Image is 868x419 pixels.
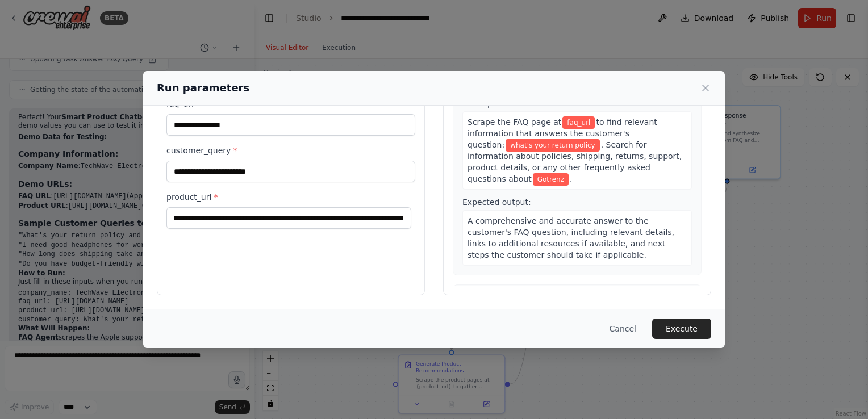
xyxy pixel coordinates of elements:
h2: Run parameters [157,80,249,96]
span: A comprehensive and accurate answer to the customer's FAQ question, including relevant details, l... [468,216,674,259]
label: customer_query [166,145,415,156]
span: Variable: company_name [533,173,569,186]
span: to find relevant information that answers the customer's question: [468,118,657,149]
span: Expected output: [462,198,531,207]
span: Variable: customer_query [506,139,599,152]
button: Execute [652,319,711,339]
span: . [570,174,572,183]
span: Scrape the FAQ page at [468,118,561,127]
button: Cancel [600,319,645,339]
label: product_url [166,191,415,203]
span: Variable: faq_url [562,116,595,129]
